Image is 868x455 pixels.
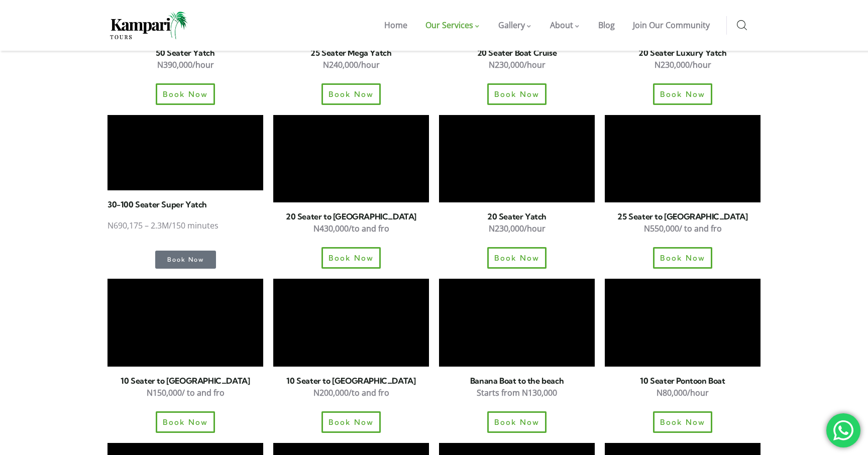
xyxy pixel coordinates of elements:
a: Book Now [653,411,712,433]
a: Book Now [321,247,381,269]
p: Starts from N130,000 [439,386,595,400]
p: N230,000/hour [439,221,595,236]
iframe: I found this spacious 20 seater boat in lekki for boat cruise and beach waka [273,115,429,202]
iframe: 20 seater yatch [439,115,595,202]
iframe: 100 seater double decked Yatch [107,115,263,190]
a: Book Now [653,247,712,269]
span: Home [384,20,407,31]
img: Home [110,12,188,39]
span: Blog [598,20,615,31]
p: N150,000/ to and fro [107,386,263,400]
iframe: Banana boats in Lagos to tarkwa bay, Ilashe beach house, Badagry and Benin republic. [439,279,595,366]
span: Book Now [329,254,374,262]
p: N240,000/hour [273,58,429,72]
p: N390,000/hour [107,58,263,72]
span: Book Now [163,418,208,426]
a: Book Now [321,411,381,433]
h6: 20 Seater to [GEOGRAPHIC_DATA] [273,212,429,220]
h6: 50 Seater Yatch [107,49,263,57]
span: Book Now [163,90,208,98]
p: N690,175 – 2.3M/150 minutes [107,218,263,233]
a: Book Now [487,411,547,433]
h6: 25 Seater to [GEOGRAPHIC_DATA] [605,212,761,220]
span: Book Now [494,90,539,98]
p: N430,000/to and fro [273,221,429,236]
h6: 20 Seater Luxury Yatch [605,49,761,57]
h6: 10 Seater to [GEOGRAPHIC_DATA] [273,377,429,385]
h6: Banana Boat to the beach [439,377,595,385]
h6: 25 Seater Mega Yatch [273,49,429,57]
p: N550,000/ to and fro [605,221,761,236]
iframe: To enrich screen reader interactions, please activate Accessibility in Grammarly extension settings [107,279,263,366]
span: Our Services [425,20,473,31]
p: N230,000/hour [439,58,595,72]
div: Get a boat now!! [826,413,860,447]
span: Book Now [329,418,374,426]
a: Book Now [487,247,547,269]
span: Book Now [167,257,204,263]
h6: 10 Seater Pontoon Boat [605,377,761,385]
h6: 10 Seater to [GEOGRAPHIC_DATA]​ [107,377,263,385]
span: Book Now [660,90,705,98]
p: N80,000/hour [605,386,761,400]
span: Book Now [494,418,539,426]
p: N230,000/hour [605,58,761,72]
h6: 20 Seater Boat Cruise [439,49,595,57]
span: Gallery [498,20,525,31]
iframe: 25 seater boat [605,115,761,202]
iframe: pontoon boat [605,279,761,366]
p: N200,000/to and fro [273,386,429,400]
a: Book Now [487,83,547,105]
h6: 20 Seater Yatch [439,212,595,220]
h6: 30-100 Seater Super Yatch [107,200,263,208]
span: Book Now [660,418,705,426]
a: Book Now [156,411,215,433]
a: Book Now [321,83,381,105]
iframe: I took a boat ride to light house beach house at Tarkwa bay [273,279,429,366]
span: Join Our Community [633,20,710,31]
span: Book Now [660,254,705,262]
span: Book Now [494,254,539,262]
span: Book Now [329,90,374,98]
a: Book Now [155,251,216,269]
span: About [550,20,573,31]
a: Book Now [653,83,712,105]
a: Book Now [156,83,215,105]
